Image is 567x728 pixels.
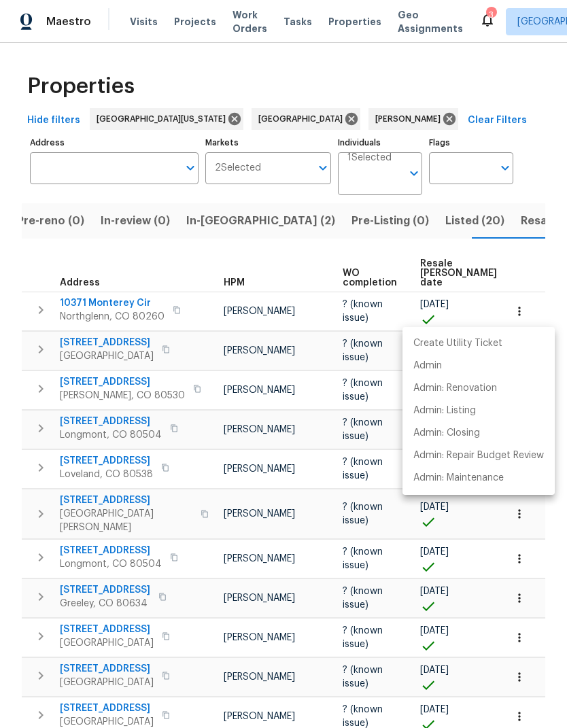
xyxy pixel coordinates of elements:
p: Create Utility Ticket [413,336,502,351]
p: Admin: Closing [413,426,480,440]
p: Admin: Listing [413,404,476,418]
p: Admin [413,359,442,373]
p: Admin: Renovation [413,381,497,396]
p: Admin: Repair Budget Review [413,449,544,463]
p: Admin: Maintenance [413,471,504,485]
